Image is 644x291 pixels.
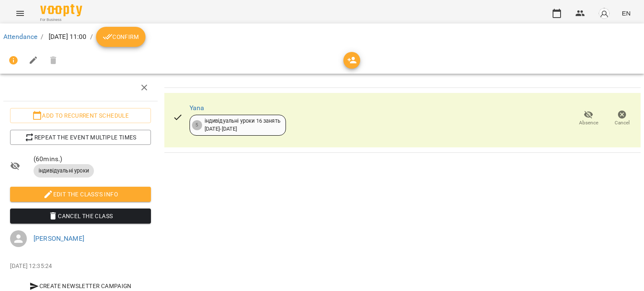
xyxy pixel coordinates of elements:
[622,9,631,18] span: EN
[3,33,37,41] a: Attendance
[190,104,205,112] a: Yana
[3,27,641,47] nav: breadcrumb
[13,281,148,291] span: Create Newsletter Campaign
[192,120,202,130] div: 5
[41,32,43,42] li: /
[17,189,144,199] span: Edit the class's Info
[40,17,82,23] span: For Business
[17,111,144,121] span: Add to recurrent schedule
[47,32,87,42] p: [DATE] 11:00
[103,32,139,42] span: Confirm
[10,108,151,123] button: Add to recurrent schedule
[10,262,151,270] p: [DATE] 12:35:24
[90,32,93,42] li: /
[17,132,144,142] span: Repeat the event multiple times
[34,167,94,175] span: індивідуальні уроки
[579,119,598,126] span: Absence
[10,187,151,202] button: Edit the class's Info
[618,5,634,21] button: EN
[598,8,610,19] img: avatar_s.png
[96,27,145,47] button: Confirm
[605,107,639,130] button: Cancel
[10,209,151,224] button: Cancel the class
[572,107,605,130] button: Absence
[10,130,151,145] button: Repeat the event multiple times
[17,211,144,221] span: Cancel the class
[34,234,84,242] a: [PERSON_NAME]
[205,117,280,133] div: індивідуальні уроки 16 занять [DATE] - [DATE]
[615,119,630,126] span: Cancel
[34,154,151,164] span: ( 60 mins. )
[40,4,82,16] img: Voopty Logo
[10,3,30,23] button: Menu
